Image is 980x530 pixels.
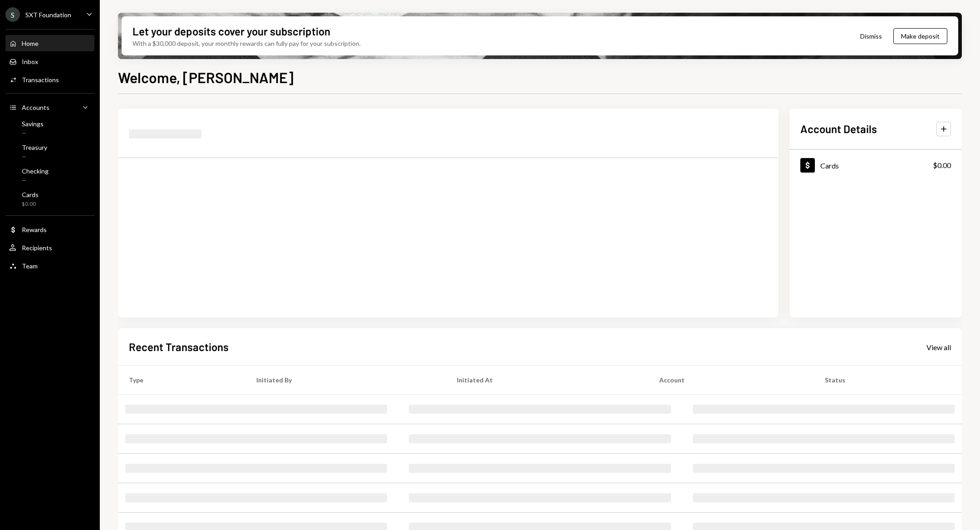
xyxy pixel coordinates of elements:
[648,366,814,395] th: Account
[5,239,94,256] a: Recipients
[22,129,44,137] div: —
[22,76,59,84] div: Transactions
[5,53,94,69] a: Inbox
[5,117,94,139] a: Savings—
[800,121,877,136] h2: Account Details
[814,366,962,395] th: Status
[22,167,49,175] div: Checking
[5,141,94,163] a: Treasury—
[22,120,44,128] div: Savings
[5,221,94,238] a: Rewards
[22,177,49,184] div: —
[789,150,962,180] a: Cards$0.00
[5,35,94,51] a: Home
[22,58,38,65] div: Inbox
[849,25,893,47] button: Dismiss
[5,7,20,22] div: S
[22,104,49,111] div: Accounts
[118,366,245,395] th: Type
[5,188,94,210] a: Cards$0.00
[926,342,951,352] a: View all
[22,191,39,198] div: Cards
[933,160,951,171] div: $0.00
[893,28,947,44] button: Make deposit
[245,366,446,395] th: Initiated By
[22,226,47,233] div: Rewards
[132,24,330,39] div: Let your deposits cover your subscription
[446,366,648,395] th: Initiated At
[5,71,94,88] a: Transactions
[25,11,71,19] div: SXT Foundation
[5,164,94,186] a: Checking—
[22,144,47,151] div: Treasury
[22,153,47,161] div: —
[22,262,38,270] div: Team
[5,99,94,115] a: Accounts
[820,161,839,170] div: Cards
[926,343,951,352] div: View all
[22,244,52,252] div: Recipients
[22,200,39,208] div: $0.00
[129,339,229,354] h2: Recent Transactions
[132,39,361,48] div: With a $30,000 deposit, your monthly rewards can fully pay for your subscription.
[118,68,294,86] h1: Welcome, [PERSON_NAME]
[5,258,94,274] a: Team
[22,40,39,47] div: Home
